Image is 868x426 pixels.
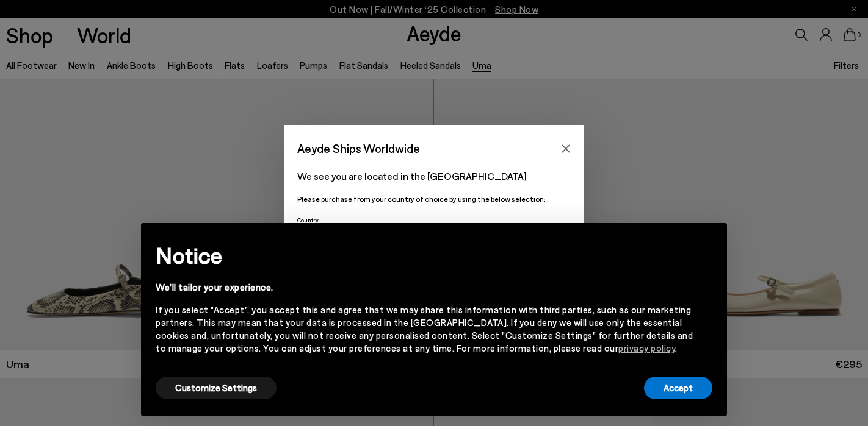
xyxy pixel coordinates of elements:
div: If you select "Accept", you accept this and agree that we may share this information with third p... [156,304,693,355]
p: Please purchase from your country of choice by using the below selection: [297,193,571,205]
button: Accept [644,377,712,399]
span: × [703,232,712,250]
button: Customize Settings [156,377,277,399]
div: We'll tailor your experience. [156,281,693,294]
a: privacy policy [618,343,675,353]
button: Close [557,140,575,158]
span: Aeyde Ships Worldwide [297,138,420,159]
h2: Notice [156,240,693,271]
button: Close this notice [693,227,722,256]
p: We see you are located in the [GEOGRAPHIC_DATA] [297,169,571,183]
